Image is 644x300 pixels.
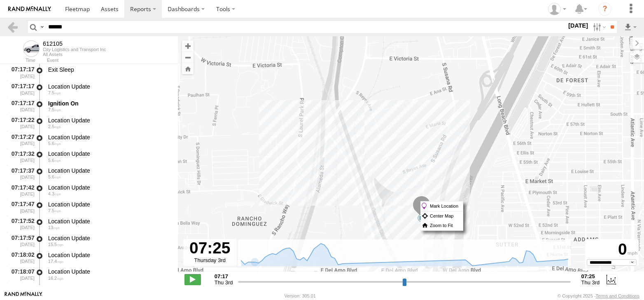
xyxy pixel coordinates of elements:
[7,98,35,114] div: 07:17:17 [DATE]
[182,40,194,52] button: Zoom in
[567,21,590,30] label: [DATE]
[581,273,600,279] strong: 07:25
[43,52,106,57] div: All Assets
[48,83,170,90] div: Location Update
[48,225,60,230] span: 13
[5,292,42,300] a: Visit our Website
[598,2,611,16] i: ?
[421,221,463,230] label: Zoom to Fit
[48,117,170,124] div: Location Update
[558,293,639,298] div: © Copyright 2025 -
[48,234,170,242] div: Location Update
[48,167,170,174] div: Location Update
[48,100,170,107] div: Ignition On
[7,21,19,33] a: Back to previous Page
[596,293,639,298] a: Terms and Conditions
[48,191,61,196] span: 4.3
[215,273,233,279] strong: 07:17
[7,216,35,232] div: 07:17:52 [DATE]
[48,124,61,129] span: 2.5
[7,199,35,215] div: 07:17:47 [DATE]
[421,202,463,211] label: Mark Location
[8,6,51,12] img: rand-logo.svg
[48,251,170,259] div: Location Update
[7,65,35,80] div: 07:17:17 [DATE]
[184,274,201,285] label: Play/Stop
[48,268,170,275] div: Location Update
[48,201,170,208] div: Location Update
[48,107,61,112] span: 7.5
[48,218,170,225] div: Location Update
[7,233,35,248] div: 07:17:57 [DATE]
[545,3,569,15] div: Keith Norris
[581,279,600,286] span: Thu 3rd Jul 2025
[43,40,106,47] div: 612105 - View Asset History
[7,250,35,265] div: 07:18:02 [DATE]
[182,63,194,74] button: Zoom Home
[7,183,35,198] div: 07:17:42 [DATE]
[623,21,637,33] label: Export results as...
[48,276,63,281] span: 16.2
[586,240,637,259] div: 0
[7,59,35,63] div: Time
[215,279,233,286] span: Thu 3rd Jul 2025
[48,158,61,163] span: 5.6
[7,149,35,164] div: 07:17:32 [DATE]
[48,90,61,95] span: 7.5
[48,285,170,292] div: Location Update
[43,47,106,52] div: City Logistics and Transport Inc
[48,141,61,146] span: 5.6
[47,59,178,63] div: Event
[48,150,170,157] div: Location Update
[48,134,170,141] div: Location Update
[7,132,35,148] div: 07:17:27 [DATE]
[7,166,35,181] div: 07:17:37 [DATE]
[7,267,35,282] div: 07:18:07 [DATE]
[48,259,63,264] span: 17.4
[39,21,45,33] label: Search Query
[48,174,61,179] span: 5.6
[7,284,35,299] div: 07:18:12 [DATE]
[48,208,61,213] span: 7.5
[48,242,63,247] span: 15.5
[7,115,35,131] div: 07:17:22 [DATE]
[285,293,316,298] div: Version: 305.01
[590,21,607,33] label: Search Filter Options
[421,211,463,221] label: Center Map
[48,66,170,73] div: Exit Sleep
[48,184,170,191] div: Location Update
[7,82,35,97] div: 07:17:17 [DATE]
[182,52,194,63] button: Zoom out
